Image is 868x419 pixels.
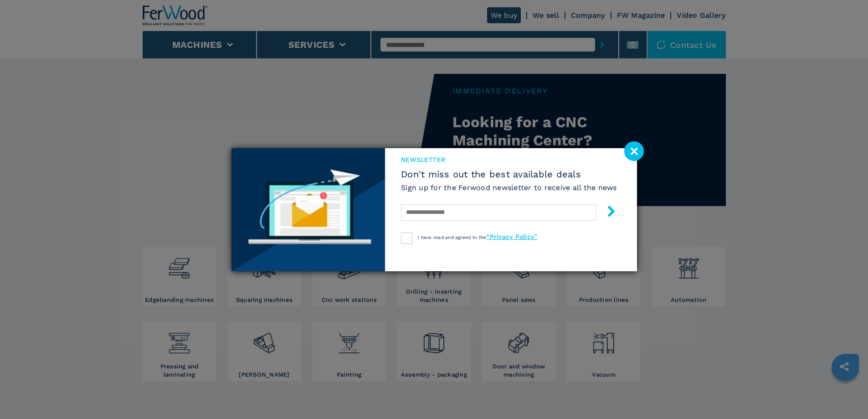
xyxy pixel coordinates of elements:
[486,233,537,240] a: “Privacy Policy”
[418,235,537,240] span: I have read and agreed to the
[401,169,617,180] span: Don't miss out the best available deals
[596,202,617,223] button: submit-button
[231,148,385,271] img: Newsletter image
[401,182,617,193] h6: Sign up for the Ferwood newsletter to receive all the news
[401,155,617,164] span: newsletter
